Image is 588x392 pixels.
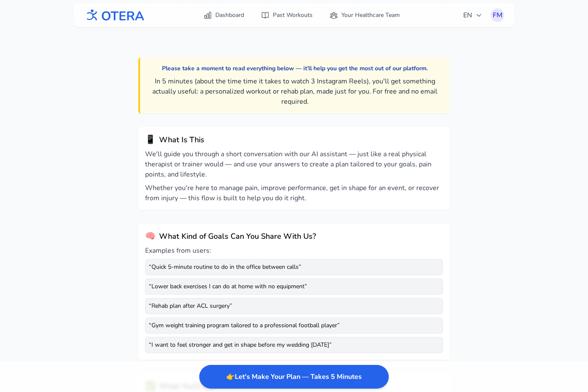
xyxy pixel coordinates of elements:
[145,134,156,146] span: 📱
[145,279,443,295] div: “ Lower back exercises I can do at home with no equipment ”
[147,76,443,107] p: In 5 minutes (about the time time it takes to watch 3 Instagram Reels), you'll get something actu...
[145,259,443,275] div: “ Quick 5-minute routine to do in the office between calls ”
[159,134,204,146] h2: What Is This
[463,10,482,20] span: EN
[491,8,504,22] button: FM
[256,8,318,23] a: Past Workouts
[84,6,145,25] img: OTERA logo
[199,365,389,389] button: Start creating your personalized workout or rehab plan
[198,8,249,23] a: Dashboard
[145,298,443,314] div: “ Rehab plan after ACL surgery ”
[145,337,443,353] div: “ I want to feel stronger and get in shape before my wedding [DATE] ”
[147,64,443,73] p: Please take a moment to read everything below — it’ll help you get the most out of our platform.
[458,7,487,24] button: EN
[324,8,405,23] a: Your Healthcare Team
[145,183,443,203] p: Whether you're here to manage pain, improve performance, get in shape for an event, or recover fr...
[145,230,156,242] span: 🧠
[159,230,316,242] h2: What Kind of Goals Can You Share With Us?
[145,317,443,334] div: “ Gym weight training program tailored to a professional football player ”
[145,246,443,256] p: Examples from users:
[145,149,443,179] p: We'll guide you through a short conversation with our AI assistant — just like a real physical th...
